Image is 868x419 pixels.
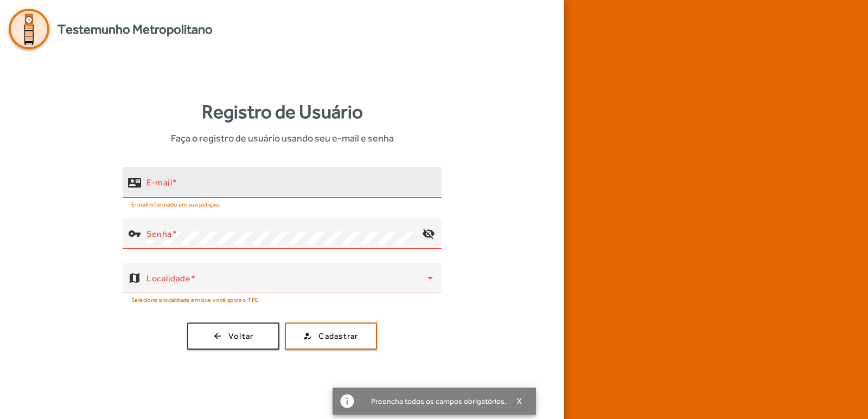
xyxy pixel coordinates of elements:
img: Logo Agenda [9,9,49,49]
mat-hint: E-mail informado em sua petição. [131,198,221,210]
span: Testemunho Metropolitano [58,20,213,39]
mat-label: Localidade [146,273,190,283]
span: X [517,396,522,406]
button: Voltar [187,323,279,350]
span: Faça o registro de usuário usando seu e-mail e senha [171,131,394,145]
div: Preencha todos os campos obrigatórios. [362,394,507,409]
mat-hint: Selecione a localidade em que você apoia o TPE. [131,293,260,305]
span: Voltar [228,330,254,343]
mat-label: Senha [146,228,172,238]
mat-icon: info [339,393,355,409]
button: X [507,396,534,406]
mat-icon: visibility_off [416,221,442,247]
span: Cadastrar [318,330,358,343]
mat-icon: vpn_key [128,227,141,240]
mat-label: E-mail [146,177,172,187]
button: Cadastrar [285,323,377,350]
mat-icon: contact_mail [128,176,141,189]
strong: Registro de Usuário [202,98,363,126]
mat-icon: map [128,272,141,285]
